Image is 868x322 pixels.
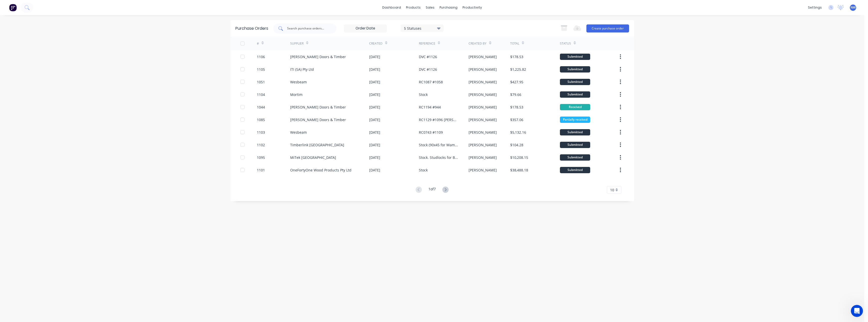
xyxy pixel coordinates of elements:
div: $10,208.15 [510,155,528,160]
img: Factory [9,4,17,11]
div: Stock [419,92,428,97]
div: Stock (90x45 for Wami Kata) [419,142,458,148]
div: [PERSON_NAME] [469,117,497,122]
div: 1085 [257,117,265,122]
div: RC1194 #944 [419,104,441,110]
div: RC0743 #1109 [419,130,443,135]
div: Supplier [290,41,304,46]
div: [PERSON_NAME] [469,54,497,59]
div: $178.53 [510,104,523,110]
div: Submitted [560,129,590,135]
div: 1104 [257,92,265,97]
div: [PERSON_NAME] [469,155,497,160]
div: Submitted [560,154,590,161]
div: Reference [419,41,435,46]
div: OneFortyOne Wood Products Pty Ltd [290,167,351,173]
button: Create purchase order [586,24,629,32]
div: [PERSON_NAME] Doors & Timber [290,117,346,122]
div: [DATE] [369,92,380,97]
div: [DATE] [369,79,380,85]
div: MiTek [GEOGRAPHIC_DATA] [290,155,336,160]
div: [DATE] [369,155,380,160]
div: [DATE] [369,54,380,59]
div: [PERSON_NAME] [469,142,497,148]
div: $1,225.82 [510,67,526,72]
div: [PERSON_NAME] [469,92,497,97]
div: DVC #1126 [419,54,437,59]
div: ITI (SA) Pty Ltd [290,67,314,72]
div: Wesbeam [290,130,307,135]
div: 1101 [257,167,265,173]
div: $357.06 [510,117,523,122]
input: Search purchase orders... [287,26,329,31]
div: Submitted [560,91,590,98]
div: $178.53 [510,54,523,59]
div: [PERSON_NAME] [469,104,497,110]
div: 1095 [257,155,265,160]
div: Submitted [560,167,590,173]
div: [PERSON_NAME] Doors & Timber [290,54,346,59]
iframe: Intercom live chat [851,305,863,317]
div: Created By [469,41,486,46]
div: Stock. Studlocks for Ben & [PERSON_NAME] RC1194 [419,155,458,160]
div: Wesbeam [290,79,307,85]
div: $104.28 [510,142,523,148]
div: purchasing [437,4,460,11]
div: [DATE] [369,130,380,135]
div: RC1087 #1058 [419,79,443,85]
div: [PERSON_NAME] [469,79,497,85]
div: productivity [460,4,484,11]
div: 1103 [257,130,265,135]
div: [PERSON_NAME] [469,167,497,173]
div: $427.95 [510,79,523,85]
div: $38,488.18 [510,167,528,173]
div: [PERSON_NAME] [469,67,497,72]
a: dashboard [380,4,403,11]
div: [PERSON_NAME] Doors & Timber [290,104,346,110]
div: DVC #1126 [419,67,437,72]
div: # [257,41,259,46]
div: [DATE] [369,167,380,173]
div: Purchase Orders [235,25,268,31]
div: 1102 [257,142,265,148]
div: [DATE] [369,67,380,72]
div: Submitted [560,54,590,60]
div: [DATE] [369,117,380,122]
span: NW [851,5,856,10]
div: Submitted [560,142,590,148]
div: Submitted [560,66,590,73]
div: 1044 [257,104,265,110]
div: 1051 [257,79,265,85]
div: RC1129 #1096 [PERSON_NAME] on arrival [419,117,458,122]
div: 1 of 7 [428,186,436,194]
div: $5,132.16 [510,130,526,135]
div: $79.66 [510,92,521,97]
span: 10 [610,187,614,193]
div: settings [805,4,824,11]
div: [DATE] [369,142,380,148]
div: Received [560,104,590,110]
div: Stock [419,167,428,173]
div: [DATE] [369,104,380,110]
div: 5 Statuses [404,25,440,31]
div: sales [423,4,437,11]
div: 1105 [257,67,265,72]
div: Mortim [290,92,303,97]
div: [PERSON_NAME] [469,130,497,135]
div: Submitted [560,79,590,85]
div: Created [369,41,383,46]
div: 1106 [257,54,265,59]
div: products [403,4,423,11]
div: Total [510,41,519,46]
div: Partially received [560,117,590,123]
div: Timberlink [GEOGRAPHIC_DATA] [290,142,344,148]
div: Status [560,41,571,46]
input: Order Date [344,25,387,32]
